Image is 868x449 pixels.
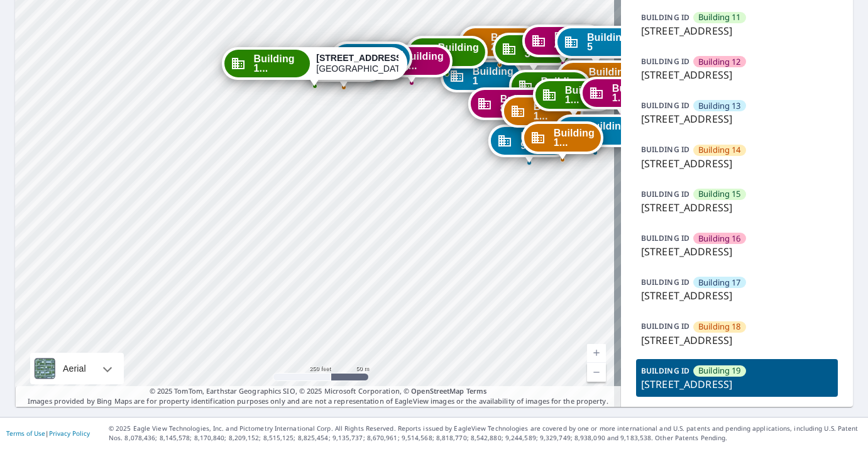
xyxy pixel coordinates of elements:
[587,344,606,363] a: Current Level 17, Zoom In
[641,12,689,23] p: BUILDING ID
[641,365,689,376] p: BUILDING ID
[411,386,464,396] a: OpenStreetMap
[459,26,541,65] div: Dropped pin, building Building 2, Commercial property, 1801 Yuma Lane North Plymouth, MN 55447
[316,53,398,74] div: [GEOGRAPHIC_DATA]
[641,67,833,82] p: [STREET_ADDRESS]
[641,111,833,126] p: [STREET_ADDRESS]
[589,67,630,86] span: Building 6
[641,144,689,155] p: BUILDING ID
[15,386,621,407] p: Images provided by Bing Maps are for property identification purposes only and are not a represen...
[612,84,653,103] span: Building 1...
[403,52,444,70] span: Building 1...
[641,321,689,331] p: BUILDING ID
[59,353,90,384] div: Aerial
[641,333,833,348] p: [STREET_ADDRESS]
[587,363,606,382] a: Current Level 17, Zoom Out
[254,54,304,73] span: Building 1...
[641,244,833,259] p: [STREET_ADDRESS]
[109,424,862,443] p: © 2025 Eagle View Technologies, Inc. and Pictometry International Corp. All Rights Reserved. Repo...
[6,429,45,438] a: Terms of Use
[554,31,595,50] span: Building 4
[698,56,741,68] span: Building 12
[641,277,689,287] p: BUILDING ID
[502,95,583,134] div: Dropped pin, building Building 10, Commercial property, 1801 Yuma Lane North Plymouth, MN 55447
[508,70,590,109] div: Dropped pin, building Building 7, Commercial property, 1801 Yuma Lane North Plymouth, MN 55447
[441,60,522,99] div: Dropped pin, building Building 1, Commercial property, 1801 Yuma Lane North Plymouth, MN 55447
[698,277,741,289] span: Building 17
[488,125,570,164] div: Dropped pin, building Building 9, Commercial property, 1801 Yuma Lane North Plymouth, MN 55447
[554,114,636,153] div: Dropped pin, building Building 13, Commercial property, 1801 Yuma Lane North Plymouth, MN 55447
[491,33,532,52] span: Building 2
[500,94,541,113] span: Building 8
[641,288,833,303] p: [STREET_ADDRESS]
[565,86,606,104] span: Building 1...
[150,386,487,397] span: © 2025 TomTom, Earthstar Geographics SIO, © 2025 Microsoft Corporation, ©
[641,56,689,67] p: BUILDING ID
[520,131,561,150] span: Building 9
[222,47,408,86] div: Dropped pin, building Building 19, Commercial property, 1801 Yuma Lane North Plymouth, MN 55447
[698,321,741,333] span: Building 18
[557,60,639,99] div: Dropped pin, building Building 6, Commercial property, 1801 Yuma Lane North Plymouth, MN 55447
[641,233,689,243] p: BUILDING ID
[698,11,741,23] span: Building 11
[641,200,833,215] p: [STREET_ADDRESS]
[587,33,628,52] span: Building 5
[438,43,479,62] span: Building 1...
[473,67,514,86] span: Building 1
[6,430,90,437] p: |
[580,77,662,116] div: Dropped pin, building Building 12, Commercial property, 1801 Yuma Lane North Plymouth, MN 55447
[554,128,595,147] span: Building 1...
[316,53,405,63] strong: [STREET_ADDRESS]
[49,429,90,438] a: Privacy Policy
[468,87,550,126] div: Dropped pin, building Building 8, Commercial property, 1801 Yuma Lane North Plymouth, MN 55447
[522,25,604,64] div: Dropped pin, building Building 4, Commercial property, 1801 Yuma Lane North Plymouth, MN 55447
[533,79,615,118] div: Dropped pin, building Building 11, Commercial property, 1801 Yuma Lane North Plymouth, MN 55447
[493,33,574,72] div: Dropped pin, building Building 3, Commercial property, 1801 Yuma Lane North Plymouth, MN 55447
[698,188,741,200] span: Building 15
[406,36,488,75] div: Dropped pin, building Building 15, Commercial property, 1801 Yuma Lane North Plymouth, MN 55447
[30,353,124,384] div: Aerial
[641,23,833,38] p: [STREET_ADDRESS]
[555,26,637,65] div: Dropped pin, building Building 5, Commercial property, 1801 Yuma Lane North Plymouth, MN 55447
[586,121,627,140] span: Building 1...
[698,100,741,112] span: Building 13
[698,144,741,156] span: Building 14
[466,386,487,396] a: Terms
[522,121,603,160] div: Dropped pin, building Building 14, Commercial property, 1801 Yuma Lane North Plymouth, MN 55447
[641,189,689,199] p: BUILDING ID
[641,100,689,111] p: BUILDING ID
[641,156,833,171] p: [STREET_ADDRESS]
[698,365,741,377] span: Building 19
[698,233,741,245] span: Building 16
[331,42,412,80] div: Dropped pin, building Building 17, Commercial property, 1801 Yuma Lane North Plymouth, MN 55447
[641,377,833,392] p: [STREET_ADDRESS]
[541,77,581,96] span: Building 7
